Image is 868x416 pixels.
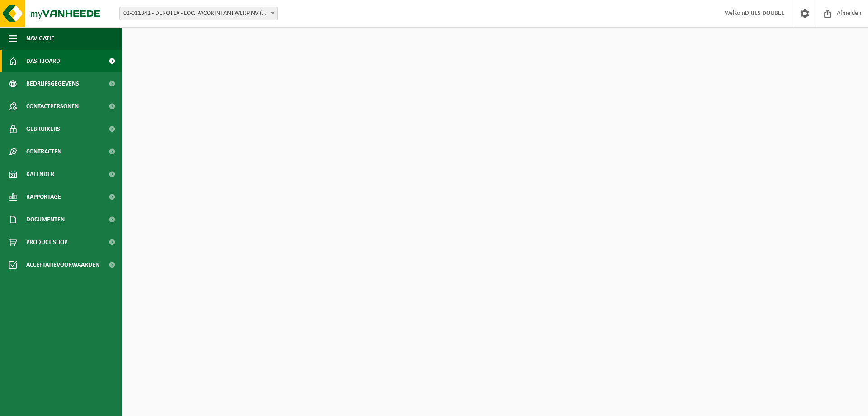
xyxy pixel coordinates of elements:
[26,253,99,276] span: Acceptatievoorwaarden
[26,186,61,208] span: Rapportage
[26,27,54,50] span: Navigatie
[26,208,65,231] span: Documenten
[745,10,784,17] strong: DRIES DOUBEL
[26,231,67,253] span: Product Shop
[26,72,79,95] span: Bedrijfsgegevens
[119,7,278,20] span: 02-011342 - DEROTEX - LOC. PACORINI ANTWERP NV (MULHOUSELAAN-NRD) - Antwerpen
[26,140,61,163] span: Contracten
[26,95,79,118] span: Contactpersonen
[120,7,277,20] span: 02-011342 - DEROTEX - LOC. PACORINI ANTWERP NV (MULHOUSELAAN-NRD) - Antwerpen
[26,50,60,72] span: Dashboard
[26,118,60,140] span: Gebruikers
[26,163,54,186] span: Kalender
